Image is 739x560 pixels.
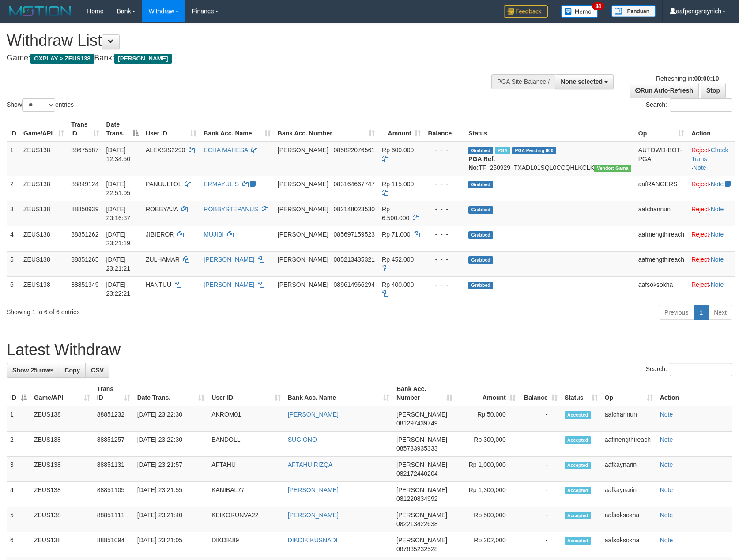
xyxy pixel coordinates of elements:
[396,420,437,427] span: Copy 081297439749 to clipboard
[106,281,131,297] span: [DATE] 23:22:21
[7,54,484,63] h4: Game: Bank:
[691,231,709,238] a: Reject
[561,78,603,85] span: None selected
[106,231,131,247] span: [DATE] 23:21:19
[30,406,94,432] td: ZEUS138
[378,117,424,142] th: Amount: activate to sort column ascending
[465,117,635,142] th: Status
[288,461,333,468] a: AFTAHU RIZQA
[656,75,719,82] span: Refreshing in:
[7,482,30,507] td: 4
[334,281,375,288] span: Copy 089614966294 to clipboard
[278,281,328,288] span: [PERSON_NAME]
[396,436,447,443] span: [PERSON_NAME]
[456,532,519,557] td: Rp 202,000
[208,457,284,482] td: AFTAHU
[491,74,555,89] div: PGA Site Balance /
[456,507,519,532] td: Rp 500,000
[561,5,598,18] img: Button%20Memo.svg
[465,142,635,176] td: TF_250929_TXADL01SQL0CCQHLKCLK
[334,180,375,188] span: Copy 083164667747 to clipboard
[565,411,591,419] span: Accepted
[456,381,519,406] th: Amount: activate to sort column ascending
[396,537,447,544] span: [PERSON_NAME]
[519,482,561,507] td: -
[85,363,109,378] a: CSV
[134,482,208,507] td: [DATE] 23:21:55
[204,281,254,288] a: [PERSON_NAME]
[288,511,339,519] a: [PERSON_NAME]
[691,147,728,162] a: Check Trans
[468,231,493,239] span: Grabbed
[94,406,134,432] td: 88851232
[7,532,30,557] td: 6
[146,231,174,238] span: JIBIEROR
[106,180,131,196] span: [DATE] 22:51:05
[635,142,688,176] td: AUTOWD-BOT-PGA
[71,281,98,288] span: 88851349
[396,511,447,519] span: [PERSON_NAME]
[94,532,134,557] td: 88851094
[594,165,631,172] span: Vendor URL: https://trx31.1velocity.biz
[20,276,68,301] td: ZEUS138
[396,461,447,468] span: [PERSON_NAME]
[396,445,437,452] span: Copy 085733935333 to clipboard
[519,507,561,532] td: -
[670,98,732,112] input: Search:
[204,147,248,154] a: ECHA MAHESA
[204,180,239,188] a: ERMAYULIS
[7,176,20,201] td: 2
[94,482,134,507] td: 88851105
[382,206,409,222] span: Rp 6.500.000
[396,486,447,493] span: [PERSON_NAME]
[30,532,94,557] td: ZEUS138
[670,363,732,376] input: Search:
[396,495,437,502] span: Copy 081220834992 to clipboard
[71,206,98,213] span: 88850939
[7,32,484,49] h1: Withdraw List
[601,457,656,482] td: aafkaynarin
[519,432,561,457] td: -
[30,457,94,482] td: ZEUS138
[396,470,437,477] span: Copy 082172440204 to clipboard
[20,117,68,142] th: Game/API: activate to sort column ascending
[134,532,208,557] td: [DATE] 23:21:05
[635,176,688,201] td: aafRANGERS
[660,461,673,468] a: Note
[7,341,732,359] h1: Latest Withdraw
[71,180,98,188] span: 88849124
[7,251,20,276] td: 5
[94,381,134,406] th: Trans ID: activate to sort column ascending
[611,5,656,17] img: panduan.png
[146,256,180,263] span: ZULHAMAR
[428,205,461,214] div: - - -
[146,147,185,154] span: ALEXSIS2290
[94,457,134,482] td: 88851131
[519,457,561,482] td: -
[565,537,591,545] span: Accepted
[711,281,724,288] a: Note
[146,281,171,288] span: HANTUU
[468,206,493,214] span: Grabbed
[30,54,94,64] span: OXPLAY > ZEUS138
[688,251,735,276] td: ·
[7,406,30,432] td: 1
[12,367,53,374] span: Show 25 rows
[142,117,200,142] th: User ID: activate to sort column ascending
[635,226,688,251] td: aafmengthireach
[428,280,461,289] div: - - -
[106,147,131,162] span: [DATE] 12:34:50
[468,155,495,171] b: PGA Ref. No:
[601,432,656,457] td: aafmengthireach
[691,256,709,263] a: Reject
[7,432,30,457] td: 2
[288,411,339,418] a: [PERSON_NAME]
[504,5,548,18] img: Feedback.jpg
[601,507,656,532] td: aafsoksokha
[635,251,688,276] td: aafmengthireach
[382,281,414,288] span: Rp 400.000
[7,381,30,406] th: ID: activate to sort column descending
[691,147,709,154] a: Reject
[688,226,735,251] td: ·
[694,305,709,320] a: 1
